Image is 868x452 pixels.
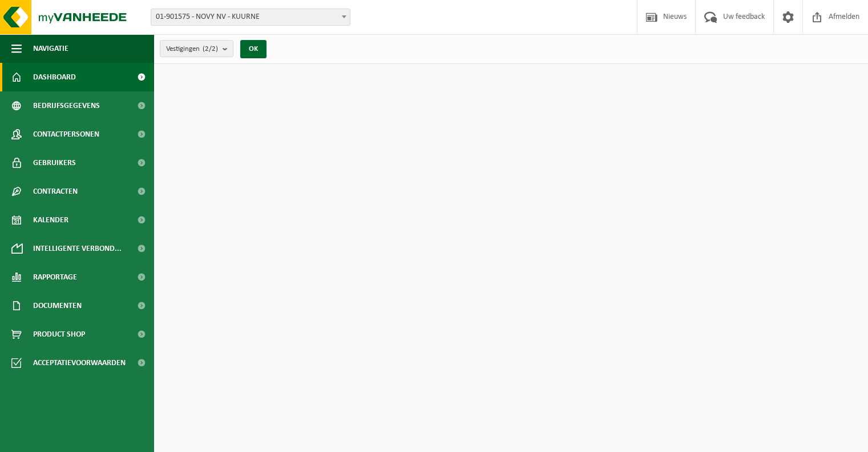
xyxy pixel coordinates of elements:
span: Dashboard [33,63,76,91]
span: Bedrijfsgegevens [33,91,100,120]
span: Acceptatievoorwaarden [33,349,126,377]
span: Contracten [33,177,78,206]
span: Product Shop [33,320,85,349]
span: Documenten [33,291,82,320]
span: 01-901575 - NOVY NV - KUURNE [151,9,350,26]
span: Gebruikers [33,149,76,177]
count: (2/2) [203,45,218,53]
span: Kalender [33,206,68,234]
button: OK [240,40,267,58]
span: Rapportage [33,263,77,291]
span: Contactpersonen [33,120,99,149]
span: Vestigingen [166,41,218,58]
span: Intelligente verbond... [33,234,122,263]
button: Vestigingen(2/2) [160,40,233,57]
span: 01-901575 - NOVY NV - KUURNE [151,9,350,25]
span: Navigatie [33,34,68,63]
